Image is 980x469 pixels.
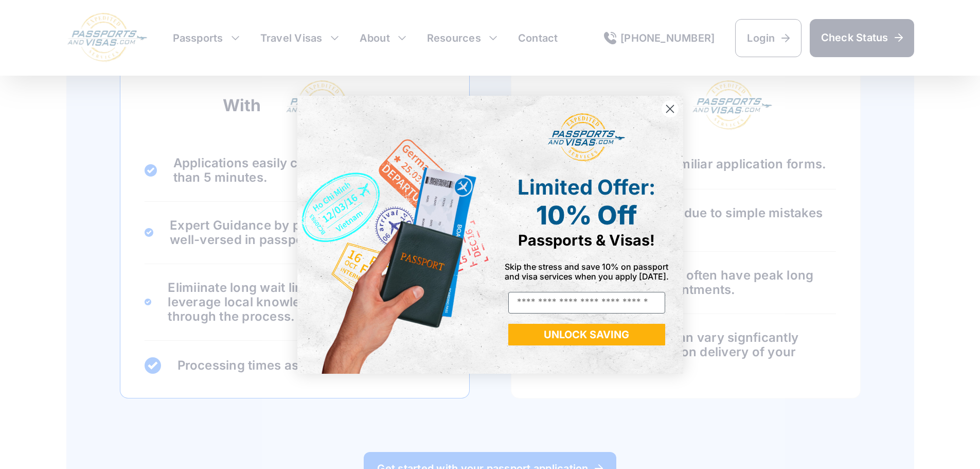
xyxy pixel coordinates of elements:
[536,200,637,231] span: 10% Off
[661,100,679,118] button: Close dialog
[548,113,625,162] img: passports and visas
[505,262,669,282] span: Skip the stress and save 10% on passport and visa services when you apply [DATE].
[297,96,490,374] img: de9cda0d-0715-46ca-9a25-073762a91ba7.png
[518,175,655,200] span: Limited Offer:
[518,231,655,249] span: Passports & Visas!
[508,324,665,345] button: UNLOCK SAVING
